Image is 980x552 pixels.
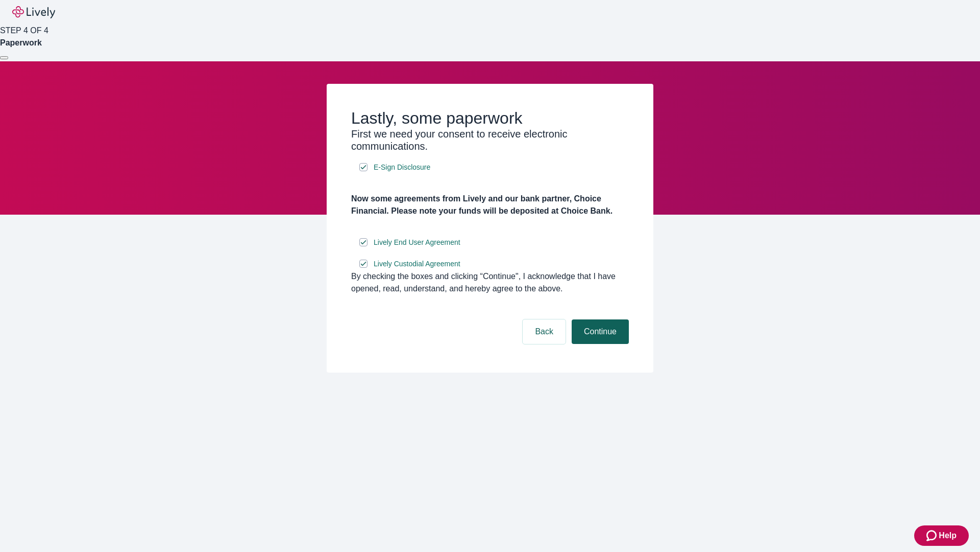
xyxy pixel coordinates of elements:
a: e-sign disclosure document [372,236,462,249]
span: Lively End User Agreement [374,237,460,248]
button: Zendesk support iconHelp [914,525,969,546]
span: Lively Custodial Agreement [374,259,460,269]
button: Continue [572,319,629,344]
h2: Lastly, some paperwork [351,108,629,128]
span: E-Sign Disclosure [374,162,430,173]
svg: Zendesk support icon [926,530,939,542]
a: e-sign disclosure document [372,161,432,174]
h3: First we need your consent to receive electronic communications. [351,128,629,152]
div: By checking the boxes and clicking “Continue", I acknowledge that I have opened, read, understand... [351,270,629,295]
a: e-sign disclosure document [372,258,462,270]
span: Help [939,530,957,542]
img: Lively [12,6,55,18]
button: Back [523,319,566,344]
h4: Now some agreements from Lively and our bank partner, Choice Financial. Please note your funds wi... [351,193,629,217]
